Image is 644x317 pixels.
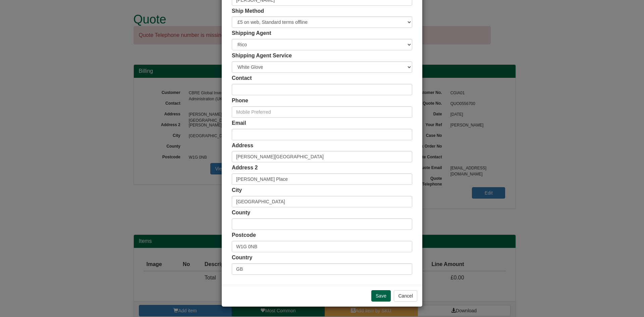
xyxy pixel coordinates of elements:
label: Address 2 [232,164,258,172]
label: Shipping Agent [232,30,271,37]
label: Phone [232,97,248,105]
label: Country [232,254,252,262]
button: Cancel [394,290,417,302]
label: Postcode [232,231,256,239]
input: Mobile Preferred [232,106,412,118]
label: Address [232,142,253,150]
label: Ship Method [232,7,264,15]
label: Contact [232,74,252,82]
input: Save [371,290,391,302]
label: City [232,187,242,194]
label: Email [232,119,246,127]
label: Shipping Agent Service [232,52,292,60]
label: County [232,209,250,217]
